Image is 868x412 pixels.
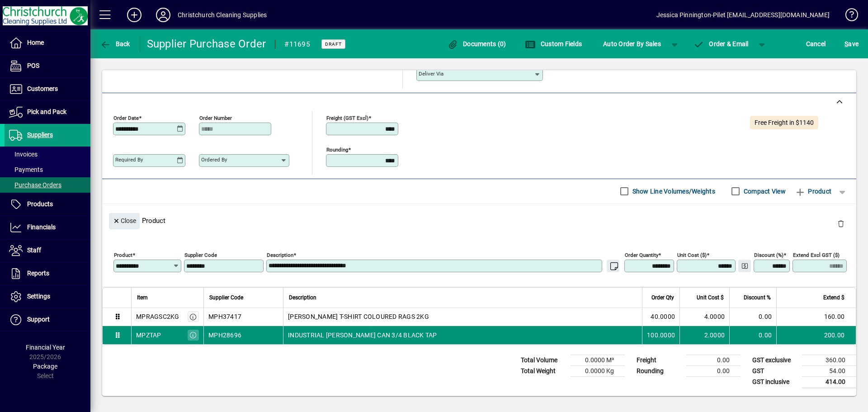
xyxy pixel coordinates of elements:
span: Product [795,184,831,199]
a: POS [5,55,90,77]
td: 0.0000 Kg [571,365,625,376]
span: Suppliers [27,131,53,138]
td: GST [748,365,802,376]
div: MPZTAP [136,331,161,340]
a: Customers [5,78,90,100]
button: Save [842,36,861,52]
td: 0.0000 M³ [571,355,625,365]
td: 360.00 [802,355,856,365]
button: Delete [830,213,852,235]
mat-label: Deliver via [419,71,443,77]
button: Order & Email [689,36,753,52]
span: ave [844,37,859,51]
td: 0.00 [729,308,776,326]
mat-label: Order number [199,114,232,121]
td: Rounding [632,365,686,376]
span: Discount % [744,293,771,303]
label: Show Line Volumes/Weights [631,187,715,196]
td: 160.00 [776,308,856,326]
td: 0.00 [686,355,741,365]
td: 200.00 [776,326,856,344]
mat-label: Discount (%) [754,251,783,258]
button: Change Price Levels [738,260,751,272]
span: Customers [27,85,58,92]
td: Total Weight [516,365,571,376]
span: Financials [27,223,56,231]
td: MPH37417 [203,308,283,326]
span: Purchase Orders [9,181,61,189]
td: Total Volume [516,355,571,365]
span: Cancel [806,37,826,51]
span: Home [27,39,44,46]
div: Christchurch Cleaning Supplies [178,8,267,22]
button: Auto Order By Sales [599,36,665,52]
app-page-header-button: Close [107,216,142,224]
a: Staff [5,239,90,262]
a: Pick and Pack [5,101,90,123]
mat-label: Unit Cost ($) [677,251,707,258]
span: Description [289,293,316,303]
span: Package [33,363,57,370]
a: Reports [5,262,90,285]
a: Home [5,32,90,54]
div: Supplier Purchase Order [147,37,266,51]
td: 2.0000 [679,326,729,344]
span: Draft [325,41,342,47]
span: Free Freight in $1140 [755,119,814,126]
button: Back [98,36,132,52]
mat-label: Supplier Code [184,251,217,258]
span: Item [137,293,148,303]
mat-label: Order date [113,114,139,121]
td: 0.00 [686,365,741,376]
div: #11695 [284,37,310,52]
span: Supplier Code [209,293,243,303]
button: Add [120,7,149,23]
mat-label: Ordered by [201,156,227,163]
mat-label: Extend excl GST ($) [793,251,840,258]
span: Invoices [9,151,38,158]
a: Financials [5,216,90,239]
td: 40.0000 [642,308,679,326]
td: 4.0000 [679,308,729,326]
button: Cancel [804,36,828,52]
button: Profile [149,7,178,23]
span: Staff [27,246,41,254]
span: Auto Order By Sales [603,37,661,51]
span: [PERSON_NAME] T-SHIRT COLOURED RAGS 2KG [288,312,429,321]
td: 54.00 [802,365,856,376]
span: Documents (0) [448,40,506,47]
app-page-header-button: Delete [830,219,852,227]
span: POS [27,62,39,69]
td: GST inclusive [748,376,802,388]
td: Freight [632,355,686,365]
span: Order Qty [651,293,674,303]
a: Knowledge Base [839,2,857,31]
span: Pick and Pack [27,108,66,115]
span: Settings [27,293,50,300]
td: 0.00 [729,326,776,344]
td: 414.00 [802,376,856,388]
a: Invoices [5,147,90,162]
div: MPRAGSC2KG [136,312,179,321]
span: Order & Email [693,40,749,47]
span: Support [27,316,50,323]
a: Payments [5,162,90,177]
button: Custom Fields [523,36,584,52]
a: Purchase Orders [5,177,90,193]
label: Compact View [742,187,786,196]
button: Documents (0) [445,36,509,52]
mat-label: Order Quantity [625,251,658,258]
a: Products [5,193,90,216]
app-page-header-button: Back [90,36,140,52]
a: Support [5,308,90,331]
span: S [844,40,848,47]
td: MPH28696 [203,326,283,344]
a: Settings [5,285,90,308]
span: Unit Cost $ [697,293,724,303]
button: Close [109,213,140,229]
span: Products [27,200,53,208]
span: Back [100,40,130,47]
span: Close [113,213,136,228]
span: Reports [27,270,49,277]
span: Custom Fields [525,40,582,47]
